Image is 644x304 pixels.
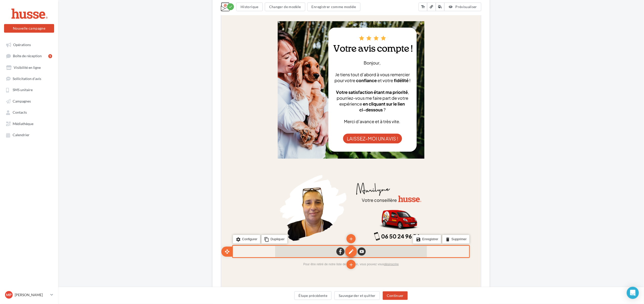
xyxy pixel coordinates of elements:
[3,51,55,60] a: Boîte de réception5
[224,277,229,284] i: delete
[307,3,360,11] button: Enregistrer comme modèle
[13,99,31,103] span: Campagnes
[15,292,48,297] p: [PERSON_NAME]
[48,54,52,58] div: 5
[627,287,639,299] div: Open Intercom Messenger
[3,96,55,106] a: Campagnes
[229,5,232,9] i: check
[3,108,55,117] a: Contacts
[227,3,234,10] div: Modifications enregistrées
[221,276,248,285] li: Supprimer le bloc
[3,85,55,94] a: SMS unitaire
[13,121,33,126] span: Médiathèque
[3,40,55,49] a: Opérations
[3,74,55,83] a: Sollicitation d'avis
[13,76,41,81] span: Sollicitation d'avis
[294,291,332,300] button: Étape précédente
[13,110,27,115] span: Contacts
[13,88,33,92] span: SMS unitaire
[4,24,54,33] button: Nouvelle campagne
[4,290,54,300] a: MP [PERSON_NAME]
[13,43,31,47] span: Opérations
[3,63,55,72] a: Visibilité en ligne
[13,54,42,58] span: Boîte de réception
[456,5,477,9] span: Prévisualiser
[13,133,30,137] span: Calendrier
[419,3,427,11] button: text_fields
[421,4,425,9] i: text_fields
[236,3,263,11] button: Historique
[14,65,41,70] span: Visibilité en ligne
[265,3,305,11] button: Changer de modèle
[383,291,408,300] button: Continuer
[444,3,481,11] button: Prévisualiser
[334,291,380,300] button: Sauvegarder et quitter
[6,292,12,297] span: MP
[3,130,55,139] a: Calendrier
[3,119,55,128] a: Médiathèque
[3,290,8,295] i: open_with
